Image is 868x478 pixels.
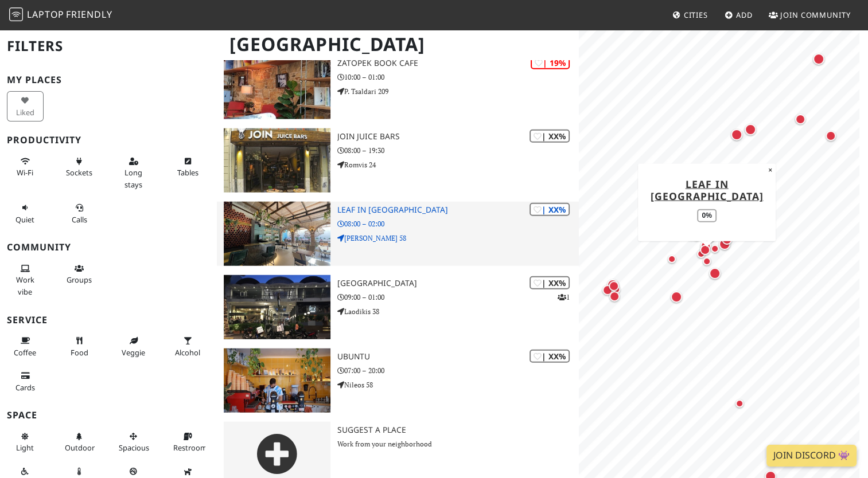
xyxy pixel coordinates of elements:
[217,55,578,119] a: Zatopek book cafe | 19% Zatopek book cafe 10:00 – 01:00 P. Tsaldari 209
[337,72,578,83] p: 10:00 – 01:00
[224,275,330,339] img: Glyfada Center
[337,365,578,376] p: 07:00 – 20:00
[337,438,578,449] p: Work from your neighborhood
[720,5,757,25] a: Add
[217,202,578,266] a: Leaf in Athens | XX% Leaf in [GEOGRAPHIC_DATA] 08:00 – 02:00 [PERSON_NAME] 58
[337,218,578,229] p: 08:00 – 02:00
[765,163,776,176] button: Close popup
[337,205,578,215] h3: Leaf in [GEOGRAPHIC_DATA]
[707,265,723,281] div: Map marker
[71,347,88,358] span: Food
[684,10,708,20] span: Cities
[7,198,44,229] button: Quiet
[65,442,95,453] span: Outdoor area
[689,228,704,243] div: Map marker
[224,128,330,193] img: JOIN juice bars
[606,279,621,293] div: Map marker
[217,128,578,193] a: JOIN juice bars | XX% JOIN juice bars 08:00 – 19:30 Romvis 24
[665,252,679,266] div: Map marker
[7,75,210,85] h3: My Places
[337,279,578,288] h3: [GEOGRAPHIC_DATA]
[14,347,36,358] span: Coffee
[700,254,714,268] div: Map marker
[684,228,698,242] div: Map marker
[220,29,576,60] h1: [GEOGRAPHIC_DATA]
[72,214,87,225] span: Video/audio calls
[793,112,808,127] div: Map marker
[530,276,570,289] div: | XX%
[17,167,33,178] span: Stable Wi-Fi
[7,427,44,457] button: Light
[15,382,35,393] span: Credit cards
[337,159,578,170] p: Romvis 24
[15,214,34,225] span: Quiet
[7,242,210,253] h3: Community
[61,427,98,457] button: Outdoor
[115,152,152,194] button: Long stays
[7,366,44,397] button: Cards
[9,5,112,25] a: LaptopFriendly LaptopFriendly
[337,352,578,362] h3: Ubuntu
[337,132,578,142] h3: JOIN juice bars
[719,232,734,247] div: Map marker
[530,203,570,216] div: | XX%
[668,289,684,305] div: Map marker
[698,242,713,257] div: Map marker
[694,247,708,261] div: Map marker
[61,331,98,362] button: Food
[609,283,623,296] div: Map marker
[119,442,149,453] span: Spacious
[9,7,23,21] img: LaptopFriendly
[27,8,64,21] span: Laptop
[61,259,98,289] button: Groups
[337,86,578,97] p: P. Tsaldari 209
[16,442,34,453] span: Natural light
[170,152,207,182] button: Tables
[717,236,733,252] div: Map marker
[337,292,578,303] p: 09:00 – 01:00
[16,275,34,296] span: People working
[217,348,578,413] a: Ubuntu | XX% Ubuntu 07:00 – 20:00 Nileos 58
[337,145,578,156] p: 08:00 – 19:30
[708,242,722,256] div: Map marker
[337,306,578,317] p: Laodikis 38
[698,238,713,253] div: Map marker
[668,5,713,25] a: Cities
[175,347,200,358] span: Alcohol
[7,152,44,182] button: Wi-Fi
[530,350,570,363] div: | XX%
[823,128,838,143] div: Map marker
[61,198,98,229] button: Calls
[66,167,92,178] span: Power sockets
[7,410,210,421] h3: Space
[337,425,578,435] h3: Suggest a Place
[115,427,152,457] button: Spacious
[780,10,851,20] span: Join Community
[115,331,152,362] button: Veggie
[67,275,92,285] span: Group tables
[337,233,578,244] p: [PERSON_NAME] 58
[224,55,330,119] img: Zatopek book cafe
[124,167,142,189] span: Long stays
[177,167,198,178] span: Work-friendly tables
[173,442,207,453] span: Restroom
[61,152,98,182] button: Sockets
[558,292,570,303] p: 1
[224,348,330,413] img: Ubuntu
[217,275,578,339] a: Glyfada Center | XX% 1 [GEOGRAPHIC_DATA] 09:00 – 01:00 Laodikis 38
[7,259,44,301] button: Work vibe
[122,347,145,358] span: Veggie
[170,331,207,362] button: Alcohol
[170,427,207,457] button: Restroom
[530,130,570,143] div: | XX%
[7,29,210,64] h2: Filters
[811,51,827,67] div: Map marker
[764,5,855,25] a: Join Community
[742,122,758,138] div: Map marker
[700,231,715,246] div: Map marker
[605,277,621,293] div: Map marker
[7,315,210,326] h3: Service
[729,127,745,143] div: Map marker
[7,135,210,146] h3: Productivity
[607,289,622,304] div: Map marker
